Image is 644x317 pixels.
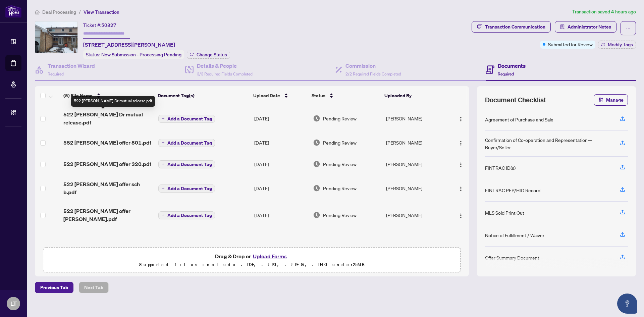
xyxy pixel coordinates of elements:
[598,41,636,49] button: Modify Tags
[158,160,215,168] button: Add a Document Tag
[252,105,310,132] td: [DATE]
[83,41,175,49] span: [STREET_ADDRESS][PERSON_NAME]
[161,213,165,217] span: plus
[161,141,165,144] span: plus
[35,282,73,293] button: Previous Tab
[63,92,93,99] span: (5) File Name
[61,86,155,105] th: (5) File Name
[35,10,40,14] span: home
[455,113,466,124] button: Logo
[63,139,151,147] span: 552 [PERSON_NAME] offer 801.pdf
[43,248,461,273] span: Drag & Drop orUpload FormsSupported files include .PDF, .JPG, .JPEG, .PNG under25MB
[382,86,446,105] th: Uploaded By
[63,207,153,223] span: 522 [PERSON_NAME] offer [PERSON_NAME].pdf
[455,137,466,148] button: Logo
[485,21,545,32] div: Transaction Communication
[197,52,227,57] span: Change Status
[485,254,539,261] div: Offer Summary Document
[48,62,95,70] h4: Transaction Wizard
[458,116,464,122] img: Logo
[167,213,212,218] span: Add a Document Tag
[253,92,280,99] span: Upload Date
[84,9,119,15] span: View Transaction
[345,62,401,70] h4: Commission
[161,117,165,120] span: plus
[455,210,466,220] button: Logo
[42,9,76,15] span: Deal Processing
[458,186,464,192] img: Logo
[155,86,250,105] th: Document Tag(s)
[485,187,540,194] div: FINTRAC PEP/HIO Record
[485,95,546,105] span: Document Checklist
[63,110,153,126] span: 522 [PERSON_NAME] Dr mutual release.pdf
[83,21,116,29] div: Ticket #:
[312,92,325,99] span: Status
[161,187,165,190] span: plus
[455,159,466,169] button: Logo
[79,8,81,16] li: /
[158,211,215,219] button: Add a Document Tag
[345,71,401,76] span: 2/2 Required Fields Completed
[313,211,320,219] img: Document Status
[485,164,516,171] div: FINTRAC ID(s)
[197,62,253,70] h4: Details & People
[167,116,212,121] span: Add a Document Tag
[485,136,612,151] div: Confirmation of Co-operation and Representation—Buyer/Seller
[458,162,464,167] img: Logo
[158,211,215,219] button: Add a Document Tag
[383,132,448,153] td: [PERSON_NAME]
[383,105,448,132] td: [PERSON_NAME]
[63,180,153,196] span: 522 [PERSON_NAME] offer sch b.pdf
[10,299,17,308] span: LT
[548,41,593,48] span: Submitted for Review
[63,160,151,168] span: 522 [PERSON_NAME] offer 320.pdf
[47,261,457,269] p: Supported files include .PDF, .JPG, .JPEG, .PNG under 25 MB
[458,141,464,146] img: Logo
[323,184,357,192] span: Pending Review
[83,50,184,59] div: Status:
[251,252,289,261] button: Upload Forms
[161,162,165,166] span: plus
[313,139,320,146] img: Document Status
[5,5,21,17] img: logo
[215,252,289,261] span: Drag & Drop or
[158,184,215,193] button: Add a Document Tag
[383,202,448,228] td: [PERSON_NAME]
[40,282,68,293] span: Previous Tab
[158,138,215,147] button: Add a Document Tag
[458,213,464,218] img: Logo
[313,160,320,168] img: Document Status
[498,62,526,70] h4: Documents
[158,114,215,123] button: Add a Document Tag
[560,24,565,29] span: solution
[485,116,553,123] div: Agreement of Purchase and Sale
[323,139,357,146] span: Pending Review
[606,95,624,105] span: Manage
[485,209,524,216] div: MLS Sold Print Out
[626,26,631,31] span: ellipsis
[158,184,215,193] button: Add a Document Tag
[101,52,181,58] span: New Submission - Processing Pending
[79,282,109,293] button: Next Tab
[48,71,64,76] span: Required
[555,21,616,33] button: Administrator Notes
[608,42,633,47] span: Modify Tags
[197,71,253,76] span: 3/3 Required Fields Completed
[323,160,357,168] span: Pending Review
[167,186,212,191] span: Add a Document Tag
[313,115,320,122] img: Document Status
[101,22,116,28] span: 50827
[313,184,320,192] img: Document Status
[309,86,382,105] th: Status
[498,71,514,76] span: Required
[383,175,448,202] td: [PERSON_NAME]
[617,294,637,314] button: Open asap
[323,115,357,122] span: Pending Review
[383,153,448,175] td: [PERSON_NAME]
[35,21,77,53] img: IMG-W12278003_1.jpg
[455,183,466,194] button: Logo
[251,86,309,105] th: Upload Date
[323,211,357,219] span: Pending Review
[252,202,310,228] td: [DATE]
[167,162,212,167] span: Add a Document Tag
